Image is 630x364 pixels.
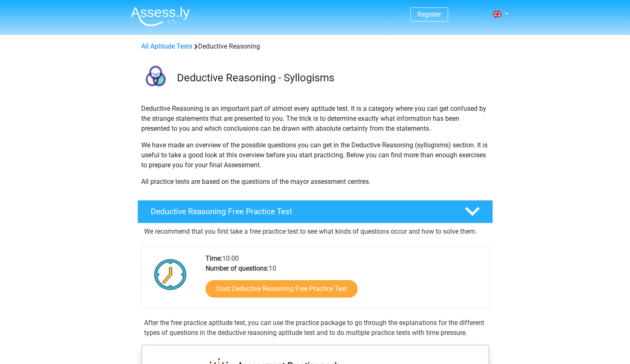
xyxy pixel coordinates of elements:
img: Assessly [131,7,190,26]
b: Time: [206,254,222,262]
a: All Aptitude Tests [141,42,192,50]
img: Clock [150,254,191,295]
a: Start Deductive Reasoning Free Practice Test [206,280,358,298]
div: 10:00 10 [199,254,489,308]
a: Deductive Reasoning Free Practice Test [134,200,496,223]
p: We have made an overview of the possible questions you can get in the Deductive Reasoning (syllog... [141,140,489,170]
p: We recommend that you first take a free practice test to see what kinds of questions occur and ho... [144,227,486,237]
p: Deductive Reasoning is an important part of almost every aptitude test. It is a category where yo... [141,104,489,134]
h3: Deductive Reasoning - Syllogisms [177,71,486,84]
div: Deductive Reasoning [138,42,493,51]
a: Register [417,10,441,18]
div: After the free practice aptitude test, you can use the practice package to go through the explana... [141,318,490,338]
img: deductive reasoning [138,61,173,97]
p: All practice tests are based on the questions of the mayor assessment centres. [141,177,489,187]
b: Number of questions: [206,264,269,272]
h4: Deductive Reasoning Free Practice Test [151,207,451,216]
